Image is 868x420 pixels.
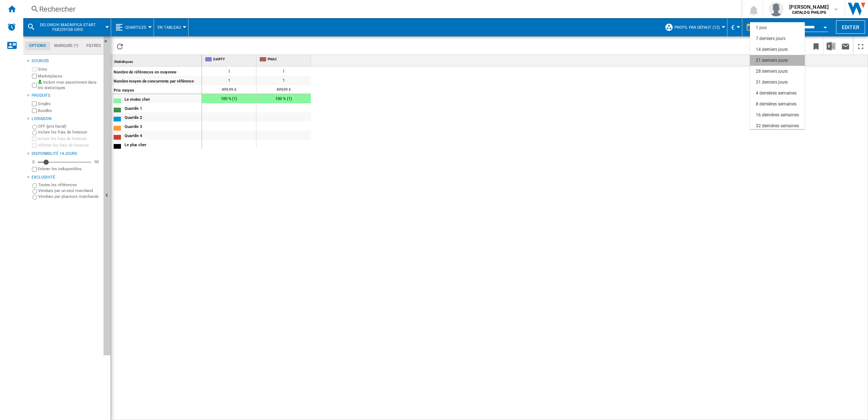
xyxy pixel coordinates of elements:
div: 16 dernières semaines [756,112,799,118]
div: 32 dernières semaines [756,123,799,129]
div: 8 dernières semaines [756,101,796,107]
div: 14 derniers jours [756,47,788,53]
div: 1 jour [756,25,767,31]
div: 21 derniers jours [756,57,788,64]
div: 4 dernières semaines [756,90,796,96]
div: 31 derniers jours [756,79,788,85]
div: 28 derniers jours [756,68,788,75]
div: 7 derniers jours [756,36,785,42]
